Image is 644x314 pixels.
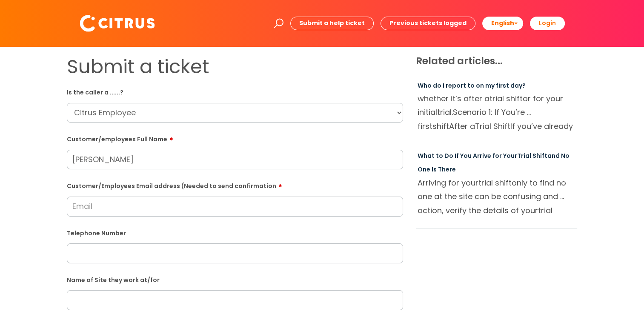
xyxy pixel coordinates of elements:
span: Trial [475,121,491,131]
span: Shift [493,121,510,131]
span: trial [489,93,504,104]
a: Who do I report to on my first day? [418,81,526,90]
h1: Submit a ticket [67,55,403,78]
h4: Related articles... [416,55,578,67]
label: Is the caller a ......? [67,87,403,96]
span: English [491,19,514,27]
p: whether it’s after a or for your initial Scenario 1: If You’re ... first After a If you’ve alread... [418,92,576,133]
label: Name of Site they work at/for [67,275,403,284]
b: Login [539,19,556,27]
label: Customer/employees Full Name [67,133,403,143]
span: shift [432,121,449,131]
a: What to Do If You Arrive for YourTrial Shiftand No One Is There [418,151,570,174]
span: trial. [437,107,453,117]
span: shift [506,93,523,104]
span: trial [538,205,552,216]
a: Previous tickets logged [381,17,475,30]
span: Trial [517,151,531,160]
label: Customer/Employees Email address (Needed to send confirmation [67,180,403,190]
span: Shift [532,151,547,160]
a: Login [530,17,565,30]
span: shift [495,177,512,188]
a: Submit a help ticket [290,17,374,30]
p: Arriving for your only to find no one at the site can be confusing and ... action, verify the det... [418,176,576,217]
span: trial [478,177,493,188]
label: Telephone Number [67,228,403,237]
input: Email [67,197,403,216]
